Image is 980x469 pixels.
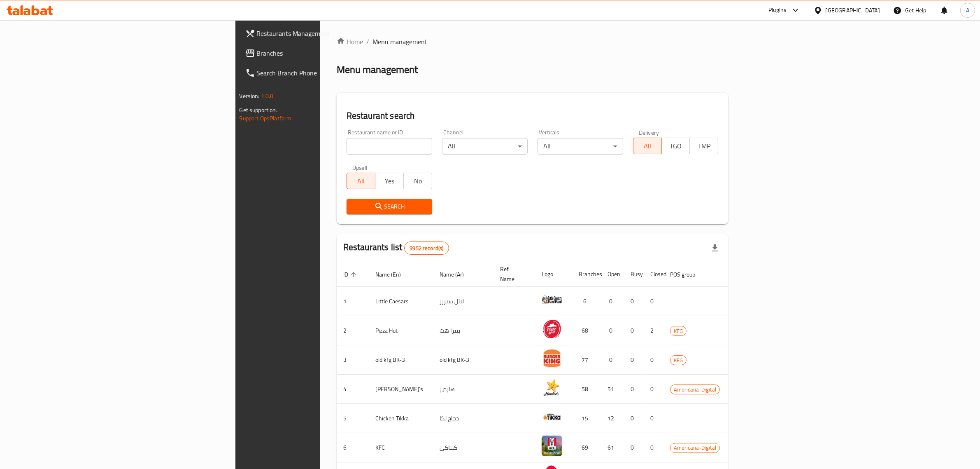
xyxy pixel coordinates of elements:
[633,138,662,154] button: All
[670,385,719,394] span: Americana-Digital
[257,68,393,78] span: Search Branch Phone
[433,287,493,316] td: ليتل سيزرز
[379,175,400,187] span: Yes
[433,375,493,404] td: هارديز
[572,345,601,375] td: 77
[624,262,644,287] th: Busy
[500,264,525,284] span: Ref. Name
[644,375,663,404] td: 0
[644,316,663,345] td: 2
[601,316,624,345] td: 0
[670,326,686,336] span: KFG
[670,270,706,279] span: POS group
[347,110,719,122] h2: Restaurant search
[405,244,448,252] span: 9952 record(s)
[372,37,427,47] span: Menu management
[350,175,372,187] span: All
[347,199,432,214] button: Search
[257,48,393,58] span: Branches
[670,356,686,365] span: KFG
[639,129,659,135] label: Delivery
[369,404,433,433] td: Chicken Tikka
[347,138,432,155] input: Search for restaurant name or ID..
[644,345,663,375] td: 0
[572,375,601,404] td: 58
[661,138,690,154] button: TGO
[542,348,562,368] img: old kfg BK-3
[768,5,787,15] div: Plugins
[826,6,880,15] div: [GEOGRAPHIC_DATA]
[624,287,644,316] td: 0
[542,289,562,310] img: Little Caesars
[369,287,433,316] td: Little Caesars
[239,63,399,83] a: Search Branch Phone
[240,91,260,101] span: Version:
[337,63,418,76] h2: Menu management
[352,164,368,170] label: Upsell
[404,242,449,255] div: Total records count
[572,316,601,345] td: 68
[403,173,432,189] button: No
[257,28,393,38] span: Restaurants Management
[440,270,475,279] span: Name (Ar)
[542,377,562,398] img: Hardee's
[369,433,433,462] td: KFC
[538,138,623,155] div: All
[433,433,493,462] td: كنتاكى
[375,270,412,279] span: Name (En)
[407,175,429,187] span: No
[369,316,433,345] td: Pizza Hut
[442,138,528,155] div: All
[670,443,719,453] span: Americana-Digital
[572,262,601,287] th: Branches
[601,262,624,287] th: Open
[542,436,562,456] img: KFC
[261,91,274,101] span: 1.0.0
[601,345,624,375] td: 0
[601,375,624,404] td: 51
[369,375,433,404] td: [PERSON_NAME]'s
[347,173,375,189] button: All
[665,140,687,152] span: TGO
[343,241,449,255] h2: Restaurants list
[572,433,601,462] td: 69
[240,105,277,115] span: Get support on:
[624,404,644,433] td: 0
[624,316,644,345] td: 0
[644,287,663,316] td: 0
[572,287,601,316] td: 6
[542,319,562,339] img: Pizza Hut
[966,6,969,15] span: A
[689,138,718,154] button: TMP
[601,404,624,433] td: 12
[369,345,433,375] td: old kfg BK-3
[542,406,562,427] img: Chicken Tikka
[705,238,725,258] div: Export file
[433,404,493,433] td: دجاج تكا
[644,404,663,433] td: 0
[693,140,715,152] span: TMP
[624,375,644,404] td: 0
[375,173,404,189] button: Yes
[343,270,359,279] span: ID
[644,433,663,462] td: 0
[624,433,644,462] td: 0
[337,37,729,47] nav: breadcrumb
[601,287,624,316] td: 0
[353,202,426,212] span: Search
[624,345,644,375] td: 0
[239,23,399,43] a: Restaurants Management
[572,404,601,433] td: 15
[433,345,493,375] td: old kfg BK-3
[637,140,659,152] span: All
[644,262,663,287] th: Closed
[433,316,493,345] td: بيتزا هت
[239,43,399,63] a: Branches
[601,433,624,462] td: 61
[535,262,572,287] th: Logo
[240,113,292,124] a: Support.OpsPlatform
